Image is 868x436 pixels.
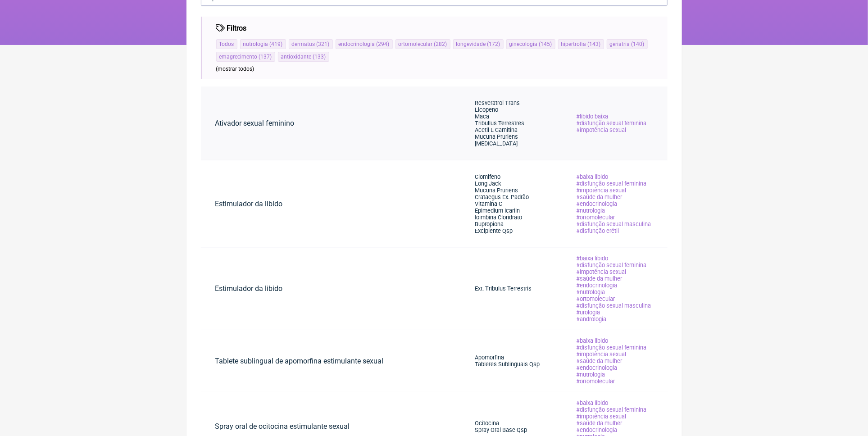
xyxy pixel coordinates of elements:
[475,173,500,180] span: Clomifeno
[201,192,297,215] a: Estimulador da libido
[576,187,627,194] span: impotência sexual
[281,54,312,60] span: antioxidante
[475,207,520,214] span: Epimedium Icariin
[561,166,666,241] a: baixa libido disfunção sexual feminina impotência sexual saúde da mulher endocrinologia nutrologi...
[576,378,616,385] span: ortomolecular
[576,406,647,413] span: disfunção sexual feminina
[475,106,498,113] span: Licopeno
[509,41,538,47] span: ginecologia
[538,41,552,47] span: ( 145 )
[576,295,616,302] span: ortomolecular
[561,41,601,47] a: hipertrofia(143)
[219,54,272,60] a: emagrecimento(137)
[292,41,315,47] span: dermatus
[576,420,623,427] span: saúde da mulher
[475,180,501,187] span: Long Jack
[561,248,666,330] a: baixa libido disfunção sexual feminina impotência sexual saúde da mulher endocrinologia nutrologi...
[576,400,609,406] span: baixa libido
[576,120,647,127] span: disfunção sexual feminina
[460,160,543,247] a: Clomifeno Long Jack Mucuna Pruriens Crataegus Ex. Padrão Vitamina C Epimedium Icariin Ioimbina Cl...
[219,41,234,47] a: Todos
[561,106,662,141] a: libido baixa disfunção sexual feminina impotência sexual
[576,358,623,364] span: saúde da mulher
[610,41,630,47] span: geriatria
[475,127,518,133] span: Acetil L Carnitina
[216,66,254,72] span: (mostrar todos)
[201,277,297,300] a: Estimulador da libido
[475,227,513,234] span: Excipiente Qsp
[339,41,390,47] a: endocrinologia(294)
[576,113,609,120] span: libido baixa
[610,41,645,47] a: geriatria(140)
[576,309,601,316] span: urologia
[243,41,268,47] span: nutrologia
[375,41,390,47] span: ( 294 )
[258,54,272,60] span: ( 137 )
[216,24,247,32] h4: Filtros
[576,207,606,214] span: nutrologia
[576,127,627,133] span: impotência sexual
[630,41,645,47] span: ( 140 )
[475,113,489,120] span: Maca
[315,41,330,47] span: ( 321 )
[576,214,616,221] span: ortomolecular
[475,120,524,127] span: Tribullus Terrestres
[486,41,500,47] span: ( 172 )
[399,41,433,47] span: ortomolecular
[475,221,504,227] span: Bupropiona
[475,133,518,140] span: Mucuna Pruriens
[460,86,539,160] a: Resveratrol Trans Licopeno Maca Tribullus Terrestres Acetil L Carnitina Mucuna Pruriens [MEDICAL_...
[268,41,283,47] span: ( 419 )
[460,272,546,305] a: Ext. Tribulus Terrestris
[281,54,326,60] a: antioxidante(133)
[475,194,529,200] span: Crataegus Ex. Padrão
[312,54,326,60] span: ( 133 )
[576,180,647,187] span: disfunção sexual feminina
[576,427,618,433] span: endocrinologia
[576,255,609,262] span: baixa libido
[201,112,309,135] a: Ativador sexual feminino
[433,41,447,47] span: ( 282 )
[576,227,620,234] span: disfunção erétil
[576,282,618,289] span: endocrinologia
[576,316,607,322] span: andrologia
[201,350,398,372] a: Tablete sublingual de apomorfina estimulante sexual
[576,194,623,200] span: saúde da mulher
[475,200,502,207] span: Vitamina C
[243,41,283,47] a: nutrologia(419)
[339,41,375,47] span: endocrinologia
[576,200,618,207] span: endocrinologia
[475,361,540,368] span: Tabletes Sublinguais Qsp
[456,41,486,47] span: longevidade
[576,337,609,344] span: baixa libido
[509,41,552,47] a: ginecologia(145)
[475,187,518,194] span: Mucuna Pruriens
[576,302,652,309] span: disfunção sexual masculina
[576,413,627,420] span: impotência sexual
[576,289,606,295] span: nutrologia
[292,41,330,47] a: dermatus(321)
[576,275,623,282] span: saúde da mulher
[561,41,586,47] span: hipertrofia
[576,173,609,180] span: baixa libido
[475,427,527,433] span: Spray Oral Base Qsp
[576,262,647,268] span: disfunção sexual feminina
[586,41,601,47] span: ( 143 )
[460,341,554,381] a: Apomorfina Tabletes Sublinguais Qsp
[219,54,258,60] span: emagrecimento
[561,330,662,392] a: baixa libido disfunção sexual feminina impotência sexual saúde da mulher endocrinologia nutrologi...
[576,364,618,371] span: endocrinologia
[576,351,627,358] span: impotência sexual
[475,100,520,106] span: Resveratrol Trans
[475,285,532,292] span: Ext. Tribulus Terrestris
[576,344,647,351] span: disfunção sexual feminina
[399,41,447,47] a: ortomolecular(282)
[475,140,518,147] span: [MEDICAL_DATA]
[475,420,499,427] span: Ocitocina
[475,214,522,221] span: Ioimbina Cloridrato
[576,371,606,378] span: nutrologia
[576,268,627,275] span: impotência sexual
[576,221,652,227] span: disfunção sexual masculina
[456,41,500,47] a: longevidade(172)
